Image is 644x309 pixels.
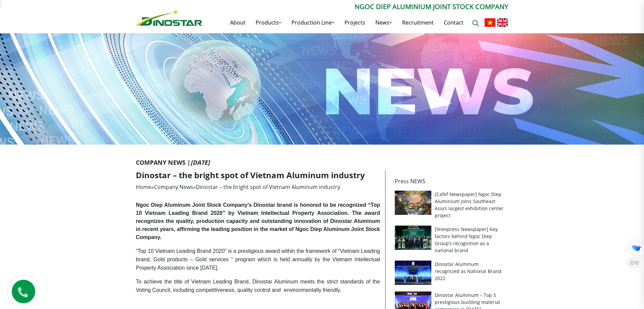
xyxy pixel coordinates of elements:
[136,248,380,271] span: “Top 10 Vietnam Leading Brand 2020” is a prestigious award within the framework of “Vietnam Leadi...
[251,12,286,33] a: Products
[136,183,151,191] a: Home
[395,177,504,185] p: Press NEWS
[191,158,210,166] i: [DATE]
[136,279,380,293] span: To achieve the title of Vietnam Leading Brand, Dinostar Aluminum meets the strict standards of th...
[136,183,340,191] span: » »
[395,191,431,215] img: [Cafef Newspaper] Ngoc Diep Aluminium joins Southeast Asia’s largest exhibition center project
[497,18,508,27] img: English
[395,226,431,250] img: [Vnexpress Newspaper] Key factors behind Ngoc Diep Group’s recognition as a national brand
[395,261,431,285] img: Dinostar Aluminum recognized as National Brand 2022
[225,12,251,33] a: About
[136,158,508,167] p: Company News |
[136,202,380,240] span: Ngoc Diep Aluminum Joint Stock Company’s Dinostar brand is honored to be recognized “Top 10 Vietn...
[136,170,380,180] h1: Dinostar – the bright spot of Vietnam Aluminum industry
[435,261,501,281] a: Dinostar Aluminum recognized as National Brand 2022
[435,226,498,254] a: [Vnexpress Newspaper] Key factors behind Ngoc Diep Group’s recognition as a national brand
[397,12,439,33] a: Recruitment
[484,18,495,27] img: Tiếng Việt
[196,183,340,191] span: Dinostar – the bright spot of Vietnam Aluminum industry
[286,12,339,33] a: Production Line
[154,183,193,191] a: Company News
[370,12,397,33] a: News
[435,191,503,219] a: [Cafef Newspaper] Ngoc Diep Aluminium joins Southeast Asia’s largest exhibition center project
[472,20,479,27] img: search
[339,12,370,33] a: Projects
[439,12,469,33] a: Contact
[202,2,508,12] p: Ngoc Diep Aluminium Joint Stock Company
[136,9,202,26] img: Nhôm Dinostar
